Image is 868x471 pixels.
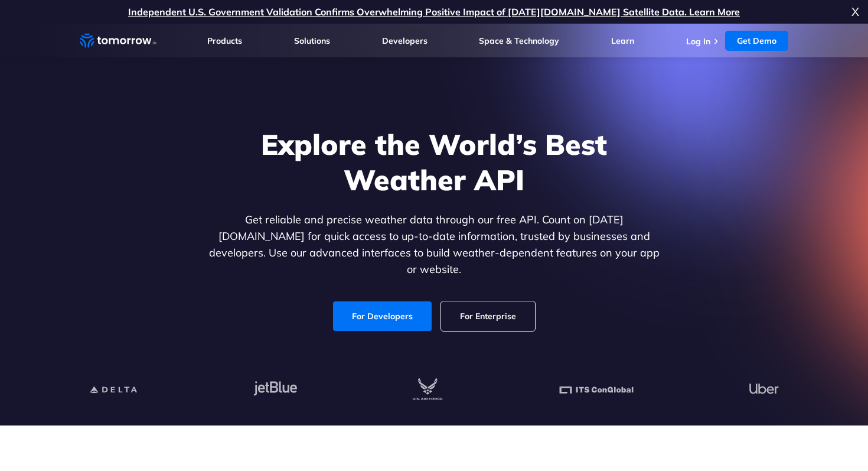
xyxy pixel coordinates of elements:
p: Get reliable and precise weather data through our free API. Count on [DATE][DOMAIN_NAME] for quic... [206,212,662,278]
a: Learn [611,35,634,46]
a: For Enterprise [441,301,535,331]
a: Space & Technology [479,35,559,46]
h1: Explore the World’s Best Weather API [206,126,662,197]
a: For Developers [333,301,432,331]
a: Home link [80,32,156,50]
a: Independent U.S. Government Validation Confirms Overwhelming Positive Impact of [DATE][DOMAIN_NAM... [128,6,740,18]
a: Log In [686,36,710,47]
a: Products [207,35,242,46]
a: Solutions [294,35,330,46]
a: Get Demo [725,31,788,51]
a: Developers [382,35,428,46]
